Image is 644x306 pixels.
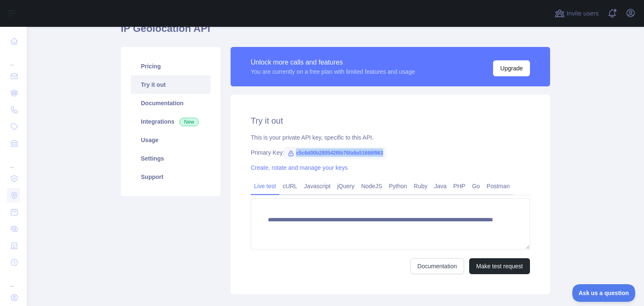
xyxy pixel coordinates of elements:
a: Ruby [410,179,431,193]
h2: Try it out [251,115,530,127]
span: Invite users [566,9,599,18]
a: Go [469,179,483,193]
a: Documentation [410,258,464,274]
div: Unlock more calls and features [251,57,415,67]
a: Live test [251,179,279,193]
a: Settings [131,149,210,168]
div: ... [7,153,20,169]
a: Integrations New [131,112,210,131]
a: Postman [483,179,513,193]
div: ... [7,272,20,288]
div: You are currently on a free plan with limited features and usage [251,67,415,76]
button: Invite users [553,7,600,20]
a: Usage [131,131,210,149]
span: New [179,118,199,126]
a: Create, rotate and manage your keys [251,164,348,171]
div: Primary Key: [251,148,530,157]
a: Try it out [131,75,210,94]
a: Documentation [131,94,210,112]
a: NodeJS [358,179,385,193]
h1: IP Geolocation API [121,22,550,42]
div: ... [7,50,20,67]
a: PHP [450,179,469,193]
iframe: Toggle Customer Support [572,284,636,302]
a: cURL [279,179,301,193]
a: jQuery [334,179,358,193]
a: Support [131,168,210,186]
a: Pricing [131,57,210,75]
div: This is your private API key, specific to this API. [251,133,530,142]
a: Java [431,179,450,193]
a: Javascript [301,179,334,193]
span: c5c6d00b280542f6b76fa9a51666f963 [284,147,387,159]
a: Python [385,179,410,193]
button: Make test request [469,258,530,274]
button: Upgrade [493,60,530,76]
